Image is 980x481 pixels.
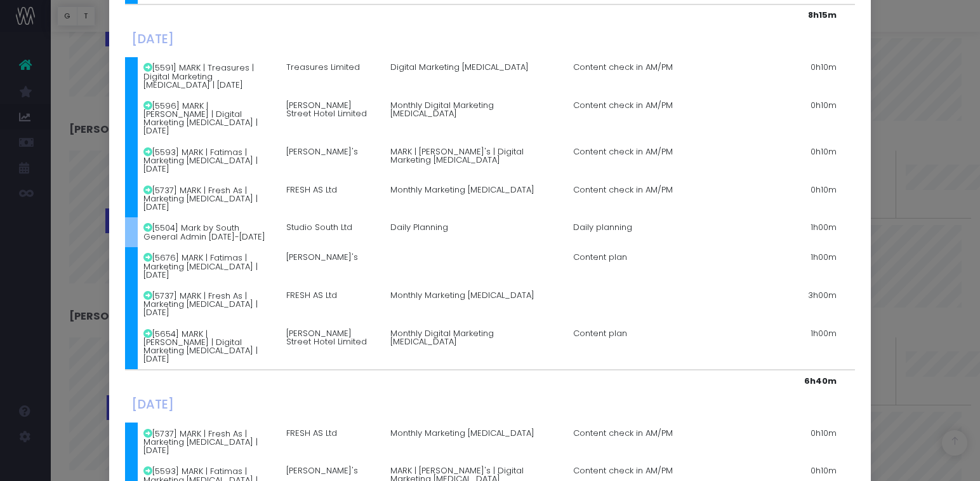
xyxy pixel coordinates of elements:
strong: 6h40m [804,375,837,387]
td: Treasures Limited [280,57,384,95]
strong: 8h15m [808,9,837,21]
td: FRESH AS Ltd [280,285,384,323]
td: [PERSON_NAME] Street Hotel Limited [280,323,384,370]
td: Content check in AM/PM [567,57,786,95]
span: MARK | [PERSON_NAME]'s | Digital Marketing [MEDICAL_DATA] [390,147,560,164]
td: 0h10m [786,179,843,217]
td: 1h00m [786,323,843,370]
td: Content check in AM/PM [567,141,786,179]
span: Daily Planning [390,223,448,231]
td: 0h10m [786,141,843,179]
td: [5593] MARK | Fatimas | Marketing [MEDICAL_DATA] | [DATE] [138,141,281,179]
td: Daily planning [567,217,786,247]
td: 0h10m [786,95,843,141]
td: FRESH AS Ltd [280,423,384,461]
span: Monthly Marketing [MEDICAL_DATA] [390,186,534,194]
td: [PERSON_NAME]'s [280,247,384,285]
td: 3h00m [786,285,843,323]
td: 0h10m [786,57,843,95]
td: Content plan [567,247,786,285]
td: Content check in AM/PM [567,95,786,141]
td: [5737] MARK | Fresh As | Marketing [MEDICAL_DATA] | [DATE] [138,285,281,323]
span: Digital Marketing [MEDICAL_DATA] [390,63,529,71]
td: [5654] MARK | [PERSON_NAME] | Digital Marketing [MEDICAL_DATA] | [DATE] [138,323,281,370]
span: Monthly Digital Marketing [MEDICAL_DATA] [390,101,560,118]
td: 1h00m [786,247,843,285]
span: Monthly Digital Marketing [MEDICAL_DATA] [390,329,560,346]
td: [5737] MARK | Fresh As | Marketing [MEDICAL_DATA] | [DATE] [138,423,281,461]
span: Monthly Marketing [MEDICAL_DATA] [390,429,534,437]
td: [5596] MARK | [PERSON_NAME] | Digital Marketing [MEDICAL_DATA] | [DATE] [138,95,281,141]
td: FRESH AS Ltd [280,179,384,217]
span: Monthly Marketing [MEDICAL_DATA] [390,291,534,299]
td: [5676] MARK | Fatimas | Marketing [MEDICAL_DATA] | [DATE] [138,247,281,285]
td: Studio South Ltd [280,217,384,247]
td: [5737] MARK | Fresh As | Marketing [MEDICAL_DATA] | [DATE] [138,179,281,217]
h4: [DATE] [131,32,560,46]
td: [5504] Mark by South General Admin [DATE]-[DATE] [138,217,281,247]
td: Content plan [567,323,786,370]
td: [PERSON_NAME] Street Hotel Limited [280,95,384,141]
td: Content check in AM/PM [567,423,786,461]
td: 0h10m [786,423,843,461]
td: [5591] MARK | Treasures | Digital Marketing [MEDICAL_DATA] | [DATE] [138,57,281,95]
td: Content check in AM/PM [567,179,786,217]
td: 1h00m [786,217,843,247]
td: [PERSON_NAME]'s [280,141,384,179]
h4: [DATE] [131,397,560,412]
